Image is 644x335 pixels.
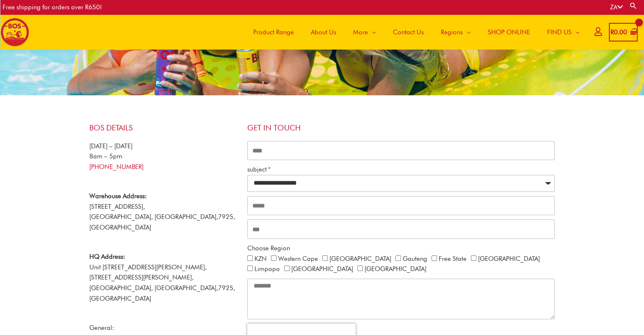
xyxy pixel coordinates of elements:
[311,19,336,45] span: About Us
[393,19,424,45] span: Contact Us
[278,255,318,263] label: Western Cape
[345,14,384,50] a: More
[247,123,555,133] h4: Get in touch
[238,14,588,50] nav: Site Navigation
[89,284,235,302] span: 7925, [GEOGRAPHIC_DATA]
[441,19,463,45] span: Regions
[610,3,623,11] a: ZA
[89,274,193,281] span: [STREET_ADDRESS][PERSON_NAME],
[479,14,539,50] a: SHOP ONLINE
[89,142,133,150] span: [DATE] – [DATE]
[89,253,207,271] span: Unit [STREET_ADDRESS][PERSON_NAME],
[89,192,147,200] strong: Warehouse Address:
[254,265,280,273] label: Limpopo
[89,203,145,210] span: [STREET_ADDRESS],
[439,255,467,263] label: Free State
[247,164,271,175] label: subject
[0,18,29,47] img: BOS logo finals-200px
[245,14,302,50] a: Product Range
[89,253,125,260] strong: HQ Address:
[365,265,426,273] label: [GEOGRAPHIC_DATA]
[547,19,572,45] span: FIND US
[89,213,218,221] span: [GEOGRAPHIC_DATA], [GEOGRAPHIC_DATA],
[247,243,290,254] label: Choose Region
[89,152,122,160] span: 8am – 5pm
[629,2,638,10] a: Search button
[254,255,267,263] label: KZN
[403,255,427,263] label: Gauteng
[89,284,218,292] span: [GEOGRAPHIC_DATA], [GEOGRAPHIC_DATA],
[611,28,627,36] bdi: 0.00
[609,23,638,42] a: View Shopping Cart, empty
[291,265,353,273] label: [GEOGRAPHIC_DATA]
[329,255,391,263] label: [GEOGRAPHIC_DATA]
[253,19,294,45] span: Product Range
[302,14,345,50] a: About Us
[611,28,614,36] span: R
[89,123,239,133] h4: BOS Details
[478,255,540,263] label: [GEOGRAPHIC_DATA]
[353,19,368,45] span: More
[89,163,144,171] a: [PHONE_NUMBER]
[384,14,432,50] a: Contact Us
[432,14,479,50] a: Regions
[488,19,530,45] span: SHOP ONLINE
